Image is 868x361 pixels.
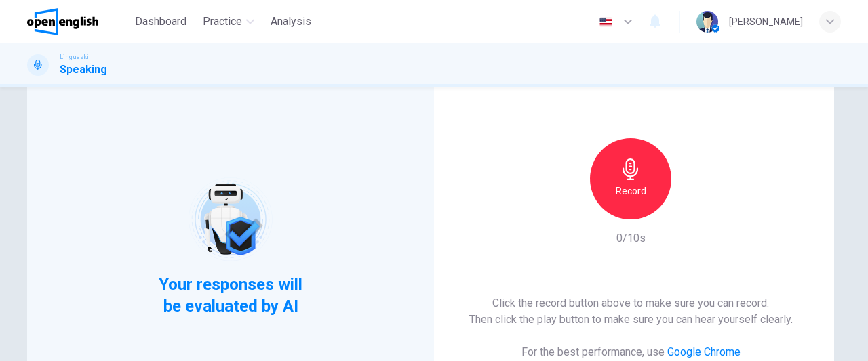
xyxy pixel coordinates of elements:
[696,11,718,33] img: Profile picture
[729,14,803,30] div: [PERSON_NAME]
[667,345,741,358] a: Google Chrome
[27,8,130,35] a: OpenEnglish logo
[203,14,242,30] span: Practice
[271,14,311,30] span: Analysis
[130,9,192,34] button: Dashboard
[597,17,614,27] img: en
[616,183,646,199] h6: Record
[60,62,107,78] h1: Speaking
[60,52,93,62] span: Linguaskill
[616,230,646,247] h6: 0/10s
[265,9,317,34] button: Analysis
[469,295,793,328] h6: Click the record button above to make sure you can record. Then click the play button to make sur...
[590,138,671,219] button: Record
[187,176,273,262] img: robot icon
[197,9,260,34] button: Practice
[521,344,741,360] h6: For the best performance, use
[27,8,98,35] img: OpenEnglish logo
[135,14,186,30] span: Dashboard
[149,274,313,317] span: Your responses will be evaluated by AI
